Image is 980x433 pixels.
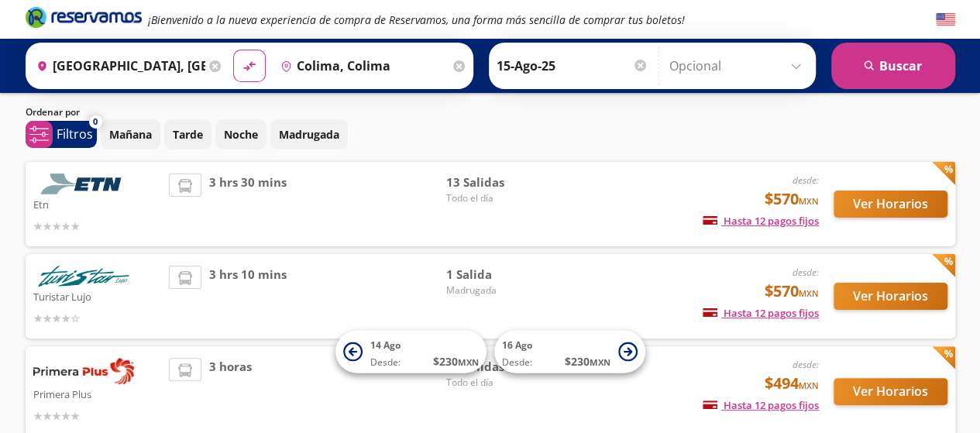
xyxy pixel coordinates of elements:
[33,287,162,305] p: Turistar Lujo
[33,174,134,194] img: Etn
[26,121,97,148] button: 0Filtros
[209,266,287,327] span: 3 hrs 10 mins
[590,356,610,368] small: MXN
[148,12,685,27] em: ¡Bienvenido a la nueva experiencia de compra de Reservamos, una forma más sencilla de comprar tus...
[703,398,819,412] span: Hasta 12 pagos fijos
[799,195,819,207] small: MXN
[445,266,554,284] span: 1 Salida
[164,119,211,149] button: Tarde
[101,119,160,149] button: Mañana
[703,306,819,320] span: Hasta 12 pagos fijos
[834,283,947,310] button: Ver Horarios
[502,338,532,352] span: 16 Ago
[445,191,554,205] span: Todo el día
[57,125,93,143] p: Filtros
[565,353,610,369] span: $ 230
[270,119,348,149] button: Madrugada
[33,266,134,287] img: Turistar Lujo
[26,5,142,33] a: Brand Logo
[26,105,80,119] p: Ordenar por
[335,331,487,373] button: 14 AgoDesde:$230MXN
[936,10,955,29] button: English
[224,126,258,143] p: Noche
[274,46,449,85] input: Buscar Destino
[799,287,819,299] small: MXN
[831,43,955,89] button: Buscar
[33,358,134,384] img: Primera Plus
[370,356,401,369] span: Desde:
[502,356,532,369] span: Desde:
[669,46,808,85] input: Opcional
[703,214,819,228] span: Hasta 12 pagos fijos
[173,126,203,143] p: Tarde
[209,358,252,424] span: 3 horas
[458,356,479,368] small: MXN
[26,5,142,29] i: Brand Logo
[834,191,947,218] button: Ver Horarios
[33,194,162,213] p: Etn
[793,266,819,279] em: desde:
[30,46,205,85] input: Buscar Origen
[370,338,401,352] span: 14 Ago
[834,378,947,405] button: Ver Horarios
[765,372,819,395] span: $494
[765,187,819,211] span: $570
[793,174,819,187] em: desde:
[209,174,287,235] span: 3 hrs 30 mins
[33,384,162,403] p: Primera Plus
[494,331,645,373] button: 16 AgoDesde:$230MXN
[793,358,819,371] em: desde:
[445,284,554,297] span: Madrugada
[497,46,648,85] input: Elegir Fecha
[445,376,554,390] span: Todo el día
[445,174,554,191] span: 13 Salidas
[215,119,266,149] button: Noche
[279,126,339,143] p: Madrugada
[799,380,819,391] small: MXN
[765,280,819,303] span: $570
[93,115,98,129] span: 0
[109,126,152,143] p: Mañana
[433,353,479,369] span: $ 230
